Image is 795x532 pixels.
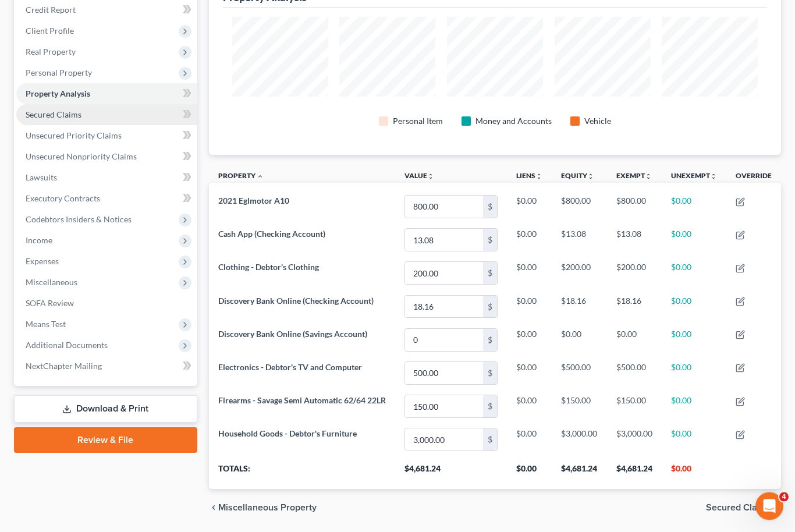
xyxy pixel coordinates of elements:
td: $18.16 [607,290,662,324]
td: $13.08 [607,224,662,257]
button: chevron_left Miscellaneous Property [209,503,317,513]
td: $500.00 [552,357,606,390]
i: expand_less [257,173,264,180]
span: Clothing - Debtor's Clothing [218,263,319,272]
a: Review & File [14,428,197,453]
td: $18.16 [552,290,606,324]
td: $0.00 [662,357,726,390]
span: Codebtors Insiders & Notices [26,215,132,225]
a: Unsecured Nonpriority Claims [16,147,197,168]
a: Property Analysis [16,84,197,105]
th: $0.00 [662,457,726,490]
span: Real Property [26,47,76,57]
input: 0.00 [405,329,483,352]
div: Personal Item [393,116,443,127]
a: Equityunfold_more [561,172,594,180]
td: $0.00 [507,257,552,290]
td: $13.08 [552,224,606,257]
a: Secured Claims [16,105,197,126]
a: Download & Print [14,396,197,423]
td: $0.00 [507,190,552,224]
span: Credit Report [26,5,76,15]
th: Totals: [209,457,395,490]
span: Executory Contracts [26,194,100,204]
button: Secured Claims chevron_right [706,503,781,513]
div: $ [483,196,497,218]
td: $150.00 [607,390,662,423]
input: 0.00 [405,363,483,385]
span: Secured Claims [26,110,81,120]
td: $0.00 [662,224,726,257]
span: 2021 Eglmotor A10 [218,196,289,206]
div: Money and Accounts [475,116,552,127]
span: Household Goods - Debtor's Furniture [218,429,357,439]
a: Valueunfold_more [404,172,434,180]
span: Client Profile [26,26,74,36]
span: Means Test [26,320,66,329]
span: Miscellaneous [26,278,77,288]
div: $ [483,263,497,285]
i: unfold_more [535,173,542,180]
th: Override [726,165,781,191]
span: Unsecured Priority Claims [26,131,122,141]
th: $4,681.24 [552,457,606,490]
td: $150.00 [552,390,606,423]
i: unfold_more [427,173,434,180]
th: $0.00 [507,457,552,490]
span: NextChapter Mailing [26,361,102,371]
input: 0.00 [405,296,483,318]
input: 0.00 [405,263,483,285]
td: $3,000.00 [607,424,662,457]
td: $200.00 [607,257,662,290]
span: Expenses [26,257,59,267]
td: $0.00 [507,324,552,357]
span: Property Analysis [26,89,90,99]
td: $800.00 [552,190,606,224]
td: $0.00 [507,390,552,423]
td: $0.00 [662,257,726,290]
a: Exemptunfold_more [616,172,652,180]
span: Personal Property [26,68,92,78]
a: Unexemptunfold_more [671,172,717,180]
td: $0.00 [507,424,552,457]
td: $500.00 [607,357,662,390]
input: 0.00 [405,396,483,418]
i: unfold_more [587,173,594,180]
div: $ [483,329,497,352]
th: $4,681.24 [607,457,662,490]
span: Income [26,236,52,246]
div: $ [483,396,497,418]
span: Cash App (Checking Account) [218,229,325,239]
td: $0.00 [507,357,552,390]
a: Executory Contracts [16,189,197,210]
div: $ [483,429,497,451]
td: $0.00 [607,324,662,357]
span: Discovery Bank Online (Savings Account) [218,329,367,339]
td: $3,000.00 [552,424,606,457]
i: unfold_more [710,173,717,180]
a: NextChapter Mailing [16,356,197,377]
td: $0.00 [552,324,606,357]
iframe: Intercom live chat [755,492,783,520]
td: $800.00 [607,190,662,224]
a: Lawsuits [16,168,197,189]
span: Firearms - Savage Semi Automatic 62/64 22LR [218,396,386,406]
input: 0.00 [405,196,483,218]
td: $0.00 [507,290,552,324]
i: unfold_more [645,173,652,180]
td: $0.00 [662,190,726,224]
span: SOFA Review [26,299,74,308]
input: 0.00 [405,429,483,451]
a: Property expand_less [218,172,264,180]
span: Discovery Bank Online (Checking Account) [218,296,374,306]
td: $0.00 [507,224,552,257]
span: Additional Documents [26,341,108,350]
span: Miscellaneous Property [218,503,317,513]
th: $4,681.24 [395,457,507,490]
td: $0.00 [662,290,726,324]
div: $ [483,363,497,385]
input: 0.00 [405,229,483,251]
div: Vehicle [584,116,611,127]
span: 4 [779,492,789,502]
i: chevron_left [209,503,218,513]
